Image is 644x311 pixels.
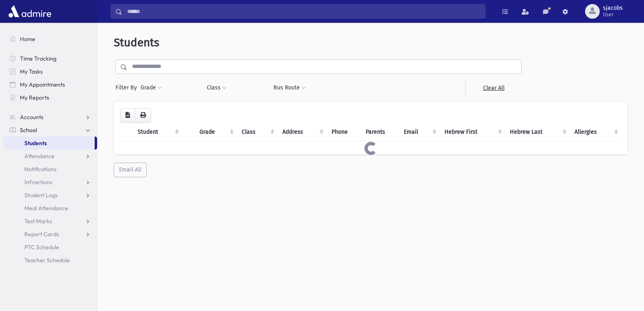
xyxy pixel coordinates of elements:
a: Student Logs [3,189,97,202]
img: AdmirePro [7,3,53,20]
span: sjacobs [603,5,623,11]
a: PTC Schedule [3,241,97,254]
a: Teacher Schedule [3,254,97,267]
th: Student [133,123,182,141]
span: My Tasks [20,68,43,75]
th: Hebrew First [440,123,505,141]
button: Grade [140,80,162,95]
a: Meal Attendance [3,202,97,215]
a: School [3,124,97,137]
a: My Appointments [3,78,97,91]
th: Address [278,123,327,141]
span: Students [114,36,159,49]
span: Report Cards [24,231,59,238]
span: Notifications [24,165,56,173]
th: Hebrew Last [505,123,570,141]
span: Home [20,35,35,43]
button: Print [135,108,151,123]
a: Students [3,137,95,150]
th: Allergies [570,123,621,141]
span: My Appointments [20,81,65,88]
th: Class [237,123,277,141]
a: Attendance [3,150,97,163]
a: Home [3,33,97,46]
span: Attendance [24,152,54,160]
span: Time Tracking [20,55,56,62]
span: Accounts [20,113,43,121]
span: My Reports [20,94,49,101]
span: Students [24,139,47,147]
th: Email [399,123,440,141]
a: Accounts [3,111,97,124]
span: Meal Attendance [24,204,68,212]
th: Parents [361,123,399,141]
a: Time Tracking [3,52,97,65]
a: My Tasks [3,65,97,78]
button: Class [206,80,227,95]
button: CSV [120,108,135,123]
a: My Reports [3,91,97,104]
span: PTC Schedule [24,244,59,251]
span: Teacher Schedule [24,257,70,264]
button: Email All [114,163,147,177]
input: Search [122,4,485,19]
a: Notifications [3,163,97,176]
span: School [20,126,37,134]
a: Test Marks [3,215,97,228]
a: Clear All [465,80,522,95]
a: Infractions [3,176,97,189]
span: Filter By [115,83,140,92]
th: Grade [195,123,237,141]
span: Student Logs [24,191,58,199]
button: Bus Route [273,80,306,95]
a: Report Cards [3,228,97,241]
span: Test Marks [24,217,52,225]
th: Phone [327,123,361,141]
span: User [603,11,623,18]
span: Infractions [24,178,52,186]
